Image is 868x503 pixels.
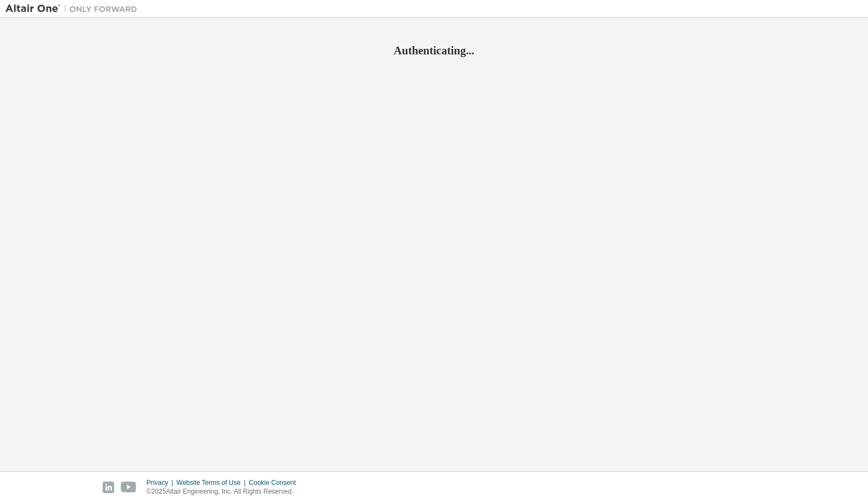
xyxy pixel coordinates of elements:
h2: Authenticating... [5,43,863,58]
div: Cookie Consent [249,478,302,487]
div: Privacy [147,478,176,487]
p: © 2025 Altair Engineering, Inc. All Rights Reserved. [147,487,303,496]
img: linkedin.svg [103,482,114,493]
img: Altair One [5,3,143,14]
img: youtube.svg [121,482,137,493]
div: Website Terms of Use [176,478,249,487]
